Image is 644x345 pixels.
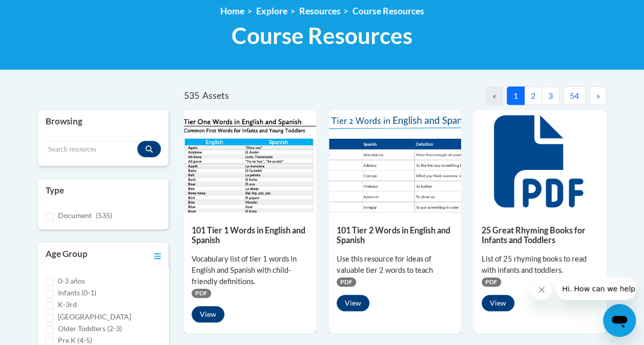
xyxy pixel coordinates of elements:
[590,87,607,105] button: Next
[192,253,308,287] div: Vocabulary list of tier 1 words in English and Spanish with child-friendly definitions.
[192,225,308,245] h5: 101 Tier 1 Words in English and Spanish
[337,277,356,287] span: PDF
[482,277,501,287] span: PDF
[58,311,131,322] label: [GEOGRAPHIC_DATA]
[58,275,85,287] label: 0-3 años
[482,225,598,245] h5: 25 Great Rhyming Books for Infants and Toddlers
[299,6,341,16] a: Resources
[337,225,453,245] h5: 101 Tier 2 Words in English and Spanish
[154,248,161,262] a: Toggle collapse
[482,253,598,276] div: List of 25 rhyming books to read with infants and toddlers.
[202,90,229,101] span: Assets
[542,87,559,105] button: 3
[563,87,586,105] button: 54
[352,6,424,16] a: Course Resources
[556,277,636,300] iframe: Message from company
[184,110,316,212] img: d35314be-4b7e-462d-8f95-b17e3d3bb747.pdf
[395,87,607,105] nav: Pagination Navigation
[58,287,96,298] label: Infants (0-1)
[329,110,461,212] img: 836e94b2-264a-47ae-9840-fb2574307f3b.pdf
[220,6,244,16] a: Home
[603,304,636,337] iframe: Button to launch messaging window
[192,306,224,322] button: View
[192,289,211,298] span: PDF
[58,323,122,334] label: Older Toddlers (2-3)
[337,295,369,311] button: View
[58,211,92,220] span: Document
[482,295,514,311] button: View
[46,184,161,197] h3: Type
[184,90,199,101] span: 535
[524,87,542,105] button: 2
[46,115,161,127] h3: Browsing
[58,299,77,310] label: K-3rd
[531,279,552,300] iframe: Close message
[96,211,112,220] span: (535)
[596,91,600,100] span: »
[137,141,161,157] button: Search resources
[337,253,453,276] div: Use this resource for ideas of valuable tier 2 words to teach
[232,22,412,49] span: Course Resources
[6,7,83,15] span: Hi. How can we help?
[507,87,525,105] button: 1
[46,248,88,262] h3: Age Group
[46,141,137,158] input: Search resources
[256,6,287,16] a: Explore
